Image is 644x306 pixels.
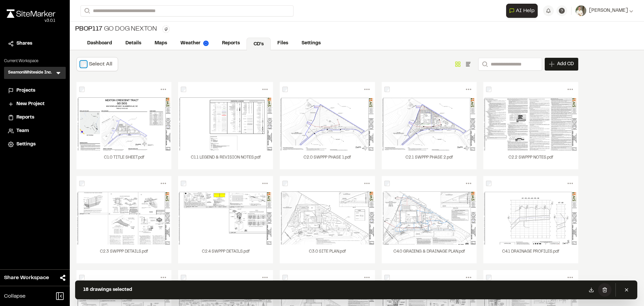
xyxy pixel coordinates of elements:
span: Reports [16,114,34,121]
a: CD's [247,38,271,50]
a: Settings [295,37,327,50]
div: 18 drawings selected [83,286,132,294]
div: C4.1 DRAINAGE PROFILES.pdf [483,245,578,263]
a: Maps [148,37,174,50]
div: Oh geez...please don't... [7,18,55,24]
span: Collapse [4,292,25,300]
a: Settings [8,141,62,148]
div: C1.1 LEGEND & REVISION NOTES.pdf [178,150,273,169]
button: Search [478,58,490,71]
label: Select All [89,62,112,67]
a: Reports [215,37,247,50]
span: Shares [16,40,32,47]
div: C2.2 SWPPP NOTES.pdf [483,150,578,169]
div: C1.0 TITLE SHEET.pdf [76,150,171,169]
span: New Project [16,100,45,108]
span: AI Help [516,7,535,15]
span: Settings [16,141,36,148]
a: Team [8,127,62,135]
div: C2.4 SWPPP DETAILS.pdf [178,245,273,263]
div: C2.0 SWPPP PHASE 1.pdf [280,150,375,169]
span: Team [16,127,29,135]
a: Details [119,37,148,50]
h3: SeamonWhiteside Inc. [8,70,52,76]
a: Weather [174,37,215,50]
div: Go Dog Nexton [75,24,157,34]
span: PBOP117 [75,24,103,34]
span: Projects [16,87,35,94]
span: [PERSON_NAME] [589,7,628,14]
a: Reports [8,114,62,121]
div: C3.0 SITE PLAN.pdf [280,245,375,263]
span: Add CD [557,61,574,68]
button: Search [80,5,93,16]
div: Open AI Assistant [506,4,540,18]
div: C2.1 SWPPP PHASE 2.pdf [382,150,477,169]
a: Projects [8,87,62,94]
img: rebrand.png [7,9,55,18]
div: C2.3 SWPPP DETAILS.pdf [76,245,171,263]
button: [PERSON_NAME] [576,5,633,16]
p: Current Workspace [4,58,66,64]
img: precipai.png [203,41,209,46]
a: Files [271,37,295,50]
div: C4.0 GRADING & DRAINAGE PLAN.pdf [382,245,477,263]
a: New Project [8,100,62,108]
a: Dashboard [80,37,119,50]
a: Shares [8,40,62,47]
button: Open AI Assistant [506,4,538,18]
span: Share Workspace [4,274,49,282]
img: User [576,5,586,16]
button: Edit Tags [162,26,170,33]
